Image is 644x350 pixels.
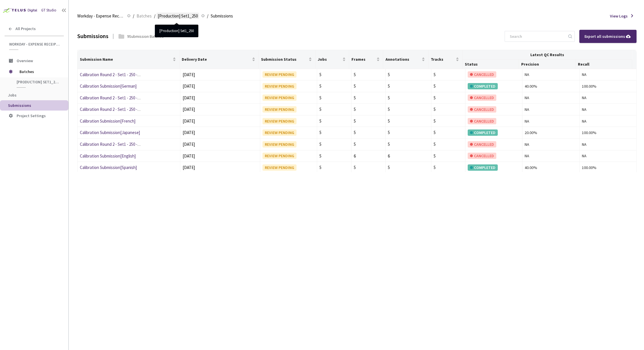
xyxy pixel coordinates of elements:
div: 5 [388,164,428,171]
span: [Production] Set1_250 [17,80,59,84]
span: Batches [137,13,152,19]
th: Delivery Date [179,50,259,69]
div: REVIEW PENDING [262,95,297,101]
div: [DATE] [183,141,258,148]
div: 5 [319,153,349,160]
div: [DATE] [183,164,258,171]
div: [DATE] [183,106,258,113]
div: 5 [388,95,428,101]
th: Latest QC Results [463,50,632,60]
div: REVIEW PENDING [262,153,297,159]
a: Calibration Submission[English] [80,153,136,159]
div: 5 [434,71,463,78]
a: Calibration Round 2 - Set1 - 250 - English [80,141,151,147]
a: Calibration Submission[Japanese] [80,130,140,135]
div: CANCELLED [468,95,496,101]
div: 5 [388,83,428,90]
div: 20.00% [525,129,577,136]
div: NA [525,141,577,148]
div: 5 [434,118,463,125]
div: 5 [319,83,349,90]
div: 6 [388,153,428,160]
div: NA [525,106,577,113]
th: Recall [576,60,632,69]
div: 100.00% [582,164,634,171]
div: [DATE] [183,95,258,101]
div: REVIEW PENDING [262,106,297,113]
a: Calibration Submission[German] [80,83,137,89]
div: 5 [434,106,463,113]
div: [DATE] [183,83,258,90]
div: CANCELLED [468,141,496,148]
div: NA [582,153,634,159]
div: 5 [319,164,349,171]
div: 5 [319,71,349,78]
div: 5 [354,141,383,148]
div: 5 [319,141,349,148]
li: / [207,13,208,19]
span: Delivery Date [182,57,251,62]
span: All Projects [15,26,36,31]
span: [Production] Set1_250 [158,13,198,19]
li: / [154,13,155,19]
li: / [133,13,134,19]
div: REVIEW PENDING [262,71,297,78]
div: NA [525,153,577,159]
th: Submission Status [259,50,315,69]
span: Annotations [386,57,420,62]
span: Overview [17,58,33,63]
div: NA [525,95,577,101]
span: Tracks [431,57,455,62]
span: Submissions [211,13,233,19]
span: View Logs [610,13,628,19]
th: Submission Name [78,50,179,69]
div: 5 [388,141,428,148]
a: Batches [135,13,153,19]
div: 5 [354,164,383,171]
div: NA [525,118,577,124]
div: COMPLETED [468,129,498,136]
div: 5 [434,95,463,101]
span: Batches [19,66,59,77]
div: COMPLETED [468,83,498,89]
div: REVIEW PENDING [262,141,297,148]
div: 5 [434,83,463,90]
div: REVIEW PENDING [262,164,297,171]
div: NA [582,71,634,78]
div: 5 [434,129,463,136]
th: Precision [519,60,576,69]
div: 40.00% [525,83,577,89]
span: Workday - Expense Receipt Extraction [9,42,60,47]
span: Frames [351,57,375,62]
div: 5 [354,95,383,101]
div: CANCELLED [468,153,496,159]
span: Jobs [8,93,17,98]
div: [DATE] [183,71,258,78]
div: COMPLETED [468,164,498,171]
div: Export all submissions [584,33,631,40]
div: 5 [319,129,349,136]
div: 5 [354,106,383,113]
div: 5 [388,129,428,136]
div: 9 Submission Batches [127,34,164,39]
div: 5 [434,141,463,148]
a: Calibration Round 2 - Set1 - 250 - German [80,72,152,77]
div: 5 [319,106,349,113]
div: REVIEW PENDING [262,129,297,136]
a: Calibration Submission[French] [80,118,135,124]
a: Calibration Round 2 - Set1 - 250 -[DEMOGRAPHIC_DATA] [80,95,179,101]
div: 5 [388,71,428,78]
div: 5 [319,95,349,101]
div: 5 [388,118,428,125]
div: CANCELLED [468,106,496,113]
div: GT Studio [41,8,56,13]
div: NA [582,95,634,101]
th: Annotations [383,50,428,69]
span: Submission Status [261,57,307,62]
div: 5 [354,129,383,136]
div: CANCELLED [468,71,496,78]
div: NA [582,118,634,124]
div: NA [525,71,577,78]
span: Submission Name [80,57,171,62]
div: [DATE] [183,129,258,136]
